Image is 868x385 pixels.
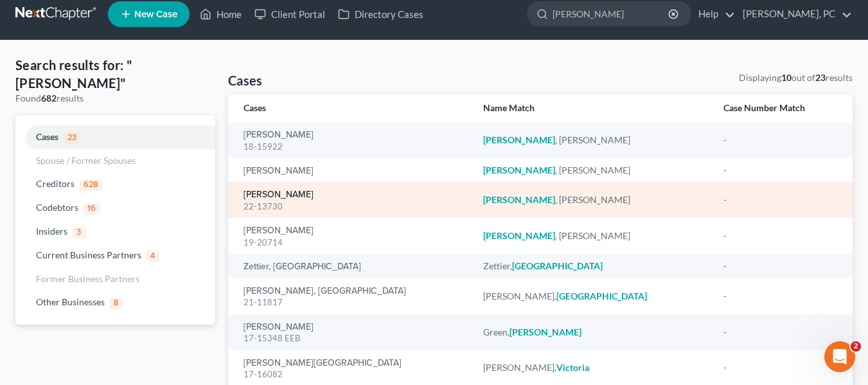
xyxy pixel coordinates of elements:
[483,361,703,374] div: [PERSON_NAME],
[556,362,589,373] em: Victoria
[244,130,314,139] a: [PERSON_NAME]
[483,134,555,145] em: [PERSON_NAME]
[851,341,861,352] span: 2
[815,72,826,83] strong: 23
[781,72,792,83] strong: 10
[736,3,852,26] a: [PERSON_NAME], PC
[15,92,215,105] div: Found results
[483,134,703,147] div: , [PERSON_NAME]
[36,155,136,166] span: Spouse / Former Spouses
[244,332,463,345] div: 17-15348 EEB
[483,326,703,339] div: Green,
[556,291,647,301] em: [GEOGRAPHIC_DATA]
[723,326,837,339] div: -
[483,260,703,273] div: Zettier,
[244,287,406,296] a: [PERSON_NAME], [GEOGRAPHIC_DATA]
[64,132,81,144] span: 23
[228,94,473,122] th: Cases
[483,165,555,175] em: [PERSON_NAME]
[483,290,703,303] div: [PERSON_NAME],
[244,359,402,368] a: [PERSON_NAME][GEOGRAPHIC_DATA]
[41,93,57,103] strong: 682
[483,230,555,241] em: [PERSON_NAME]
[134,10,177,19] span: New Case
[15,172,215,196] a: Creditors628
[15,149,215,172] a: Spouse / Former Spouses
[244,201,463,213] div: 22-13730
[553,2,670,26] input: Search by name...
[509,327,581,337] em: [PERSON_NAME]
[36,131,58,142] span: Cases
[15,196,215,220] a: Codebtors16
[473,94,713,122] th: Name Match
[723,290,837,303] div: -
[15,125,215,149] a: Cases23
[146,251,159,262] span: 4
[713,94,853,122] th: Case Number Match
[15,56,215,92] h4: Search results for: "[PERSON_NAME]"
[15,267,215,291] a: Former Business Partners
[36,226,67,237] span: Insiders
[15,291,215,314] a: Other Businesses8
[483,193,703,206] div: , [PERSON_NAME]
[36,296,105,307] span: Other Businesses
[483,194,555,205] em: [PERSON_NAME]
[244,237,463,249] div: 19-20714
[723,229,837,242] div: -
[244,368,463,381] div: 17-16082
[723,134,837,147] div: -
[36,249,141,260] span: Current Business Partners
[824,341,855,372] iframe: Intercom live chat
[723,164,837,177] div: -
[723,361,837,374] div: -
[36,178,75,189] span: Creditors
[73,227,85,238] span: 3
[36,202,78,213] span: Codebtors
[36,273,139,284] span: Former Business Partners
[248,3,332,26] a: Client Portal
[193,3,248,26] a: Home
[483,164,703,177] div: , [PERSON_NAME]
[244,190,314,199] a: [PERSON_NAME]
[80,179,102,191] span: 628
[739,71,853,84] div: Displaying out of results
[723,193,837,206] div: -
[512,260,603,271] em: [GEOGRAPHIC_DATA]
[692,3,735,26] a: Help
[15,244,215,267] a: Current Business Partners4
[244,226,314,235] a: [PERSON_NAME]
[332,3,430,26] a: Directory Cases
[110,298,123,309] span: 8
[244,323,314,332] a: [PERSON_NAME]
[244,296,463,309] div: 21-11817
[723,260,837,273] div: -
[244,166,314,175] a: [PERSON_NAME]
[84,203,100,215] span: 16
[228,71,263,89] h4: Cases
[244,262,361,271] a: Zettier, [GEOGRAPHIC_DATA]
[15,220,215,244] a: Insiders3
[483,229,703,242] div: , [PERSON_NAME]
[244,141,463,153] div: 18-15922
